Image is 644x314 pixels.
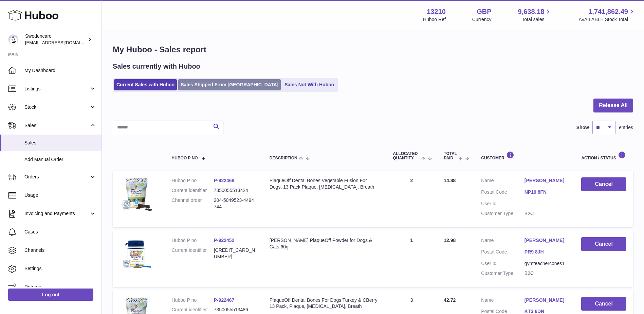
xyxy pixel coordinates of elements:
span: My Dashboard [24,67,96,74]
div: PlaqueOff Dental Bones For Dogs Turkey & CBerry 13 Pack, Plaque, [MEDICAL_DATA], Breath [270,297,380,310]
h2: Sales currently with Huboo [113,62,200,71]
a: [PERSON_NAME] [525,297,568,303]
div: PlaqueOff Dental Bones Vegetable Fusion For Dogs, 13 Pack Plaque, [MEDICAL_DATA], Breath [270,177,380,190]
td: 2 [386,171,437,227]
div: Swedencare [25,33,86,46]
a: 9,638.18 Total sales [518,7,552,23]
span: Stock [24,104,89,110]
img: gemma.horsfield@swedencare.co.uk [8,34,18,45]
strong: GBP [477,7,491,16]
button: Release All [593,99,633,112]
dd: B2C [525,270,568,277]
dt: Channel order [172,197,214,210]
dt: Current identifier [172,187,214,194]
span: Sales [24,140,96,146]
dt: Postal Code [481,249,525,257]
a: [PERSON_NAME] [525,177,568,184]
div: Customer [481,151,568,160]
span: Usage [24,192,96,198]
span: Total paid [444,152,457,160]
dd: 7350055513486 [214,307,256,313]
dt: Customer Type [481,210,525,217]
dd: B2C [525,210,568,217]
a: Sales Not With Huboo [282,79,336,90]
a: P-922452 [214,238,235,243]
a: PR9 8JH [525,249,568,255]
dd: [CREDIT_CARD_NUMBER] [214,247,256,260]
label: Show [576,124,589,131]
a: Sales Shipped From [GEOGRAPHIC_DATA] [178,79,281,90]
span: Sales [24,122,89,129]
dt: Current identifier [172,307,214,313]
span: 14.88 [444,178,456,183]
a: P-922468 [214,178,235,183]
button: Cancel [581,237,626,251]
span: Huboo P no [172,156,198,160]
div: Huboo Ref [423,16,446,23]
strong: 13210 [427,7,446,16]
span: 1,741,862.49 [588,7,628,16]
dt: Customer Type [481,270,525,277]
dt: User Id [481,200,525,207]
a: Current Sales with Huboo [114,79,177,90]
dt: Name [481,177,525,186]
span: Settings [24,265,96,272]
img: $_57.JPG [119,237,153,271]
span: 12.98 [444,238,456,243]
dd: gymteachercones1 [525,260,568,267]
button: Cancel [581,177,626,191]
div: Currency [472,16,492,23]
dt: Current identifier [172,247,214,260]
span: entries [619,124,633,131]
span: Returns [24,284,96,290]
dt: Postal Code [481,189,525,197]
a: [PERSON_NAME] [525,237,568,244]
h1: My Huboo - Sales report [113,44,633,55]
span: ALLOCATED Quantity [393,152,419,160]
span: AVAILABLE Stock Total [578,16,636,23]
dt: User Id [481,260,525,267]
div: Action / Status [581,151,626,160]
dt: Huboo P no [172,177,214,184]
dd: 7350055513424 [214,187,256,194]
td: 1 [386,230,437,287]
div: [PERSON_NAME] PlaqueOff Powder for Dogs & Cats 60g [270,237,380,250]
span: Orders [24,174,89,180]
span: Invoicing and Payments [24,210,89,217]
dt: Huboo P no [172,237,214,244]
button: Cancel [581,297,626,311]
dt: Name [481,237,525,245]
a: 1,741,862.49 AVAILABLE Stock Total [578,7,636,23]
span: Description [270,156,297,160]
img: $_57.JPG [119,177,153,211]
dt: Name [481,297,525,305]
span: Channels [24,247,96,254]
span: Cases [24,229,96,235]
span: [EMAIL_ADDRESS][DOMAIN_NAME] [25,40,100,45]
a: NP10 8FN [525,189,568,195]
span: Total sales [522,16,552,23]
span: Listings [24,86,89,92]
span: 9,638.18 [518,7,545,16]
span: Add Manual Order [24,156,96,163]
dd: 204-5049523-4494744 [214,197,256,210]
a: Log out [8,289,93,301]
dt: Huboo P no [172,297,214,303]
span: 42.72 [444,297,456,303]
a: P-922467 [214,297,235,303]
